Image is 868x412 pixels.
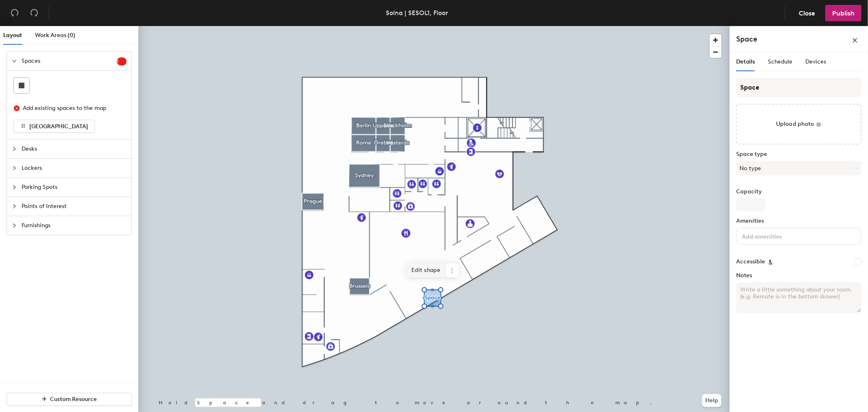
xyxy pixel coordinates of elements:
span: collapsed [12,166,17,171]
label: Capacity [736,188,861,195]
button: Undo (⌘ + Z) [7,5,23,21]
span: Schedule [768,58,792,65]
span: close-circle [14,105,20,111]
span: Lockers [22,159,127,178]
span: collapsed [12,223,17,228]
h4: Space [736,34,757,44]
button: Help [702,394,722,407]
button: Redo (⌘ + ⇧ + Z) [26,5,42,21]
span: Edit shape [407,263,446,277]
label: Amenities [736,218,861,224]
span: expanded [12,59,17,64]
button: Close [792,5,822,21]
span: 1 [117,59,127,64]
span: Points of Interest [22,197,127,216]
button: [GEOGRAPHIC_DATA] [13,120,95,133]
label: Accessible [736,259,765,265]
span: collapsed [12,147,17,151]
button: Publish [825,5,861,21]
span: Custom Resource [50,396,97,403]
button: No type [736,161,861,175]
label: Notes [736,272,861,279]
span: undo [11,9,19,17]
span: Spaces [22,52,117,70]
div: Add existing spaces to the map [23,104,120,113]
span: Details [736,58,755,65]
span: Work Areas (0) [35,32,75,39]
button: Custom Resource [7,393,132,406]
sup: 1 [117,57,127,66]
input: Add amenities [740,231,813,241]
span: Close [799,9,815,17]
span: Parking Spots [22,178,127,197]
span: Furnishings [22,216,127,235]
span: [GEOGRAPHIC_DATA] [29,123,88,130]
label: Space type [736,151,861,158]
span: Devices [805,58,826,65]
button: Upload photo [736,104,861,145]
div: Solna | SESOL1, Floor [386,8,448,18]
span: Publish [832,9,855,17]
span: Desks [22,140,127,158]
span: close [852,37,858,43]
span: collapsed [12,204,17,209]
span: collapsed [12,185,17,190]
span: Layout [3,32,22,39]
